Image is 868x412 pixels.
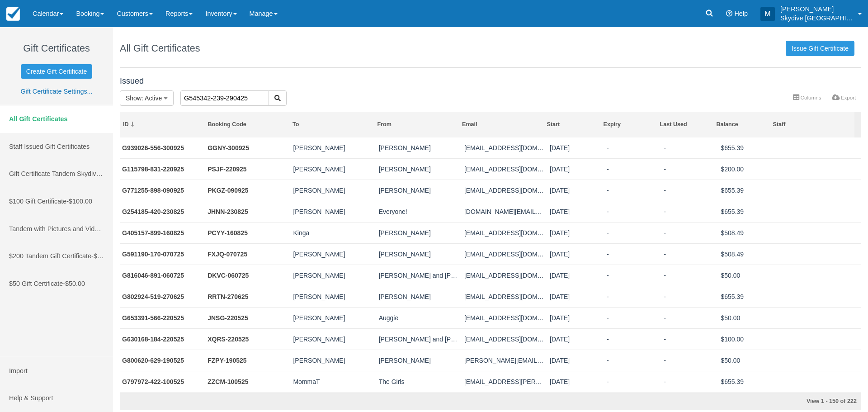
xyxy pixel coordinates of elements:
[205,201,291,222] td: JHNN-230825
[717,121,767,128] div: Balance
[208,229,248,237] a: PCYY-160825
[604,328,661,350] td: -
[719,158,776,180] td: $200.00
[661,307,718,328] td: -
[786,41,854,56] a: Issue Gift Certificate
[208,272,249,279] a: DKVC-060725
[123,121,202,128] div: ID
[122,314,184,322] a: G653391-566-220525
[120,158,205,180] td: G115798-831-220925
[377,180,462,201] td: Srushti Desai
[291,307,376,328] td: Nigel
[122,144,184,152] a: G939026-556-300925
[94,252,117,260] span: $200.00
[205,307,291,328] td: JNSG-220525
[120,371,205,392] td: G797972-422-100525
[462,243,547,265] td: robert25reynolds89@gmail.com
[205,265,291,286] td: DKVC-060725
[122,272,184,279] a: G816046-891-060725
[462,371,547,392] td: tosca.reno.kennedy@gmail.com
[126,95,142,102] span: Show
[291,158,376,180] td: Sandy
[291,180,376,201] td: Jay Patel
[604,158,661,180] td: -
[661,371,718,392] td: -
[9,252,91,260] span: $200 Tandem Gift Certificate
[291,328,376,350] td: NIGEL FLYNN
[21,64,93,79] a: Create Gift Certificate
[120,350,205,371] td: G800620-629-190525
[604,137,661,159] td: -
[120,90,174,106] button: Show: Active
[604,121,654,128] div: Expiry
[377,265,462,286] td: Tessa and Wren
[122,187,184,194] a: G771255-898-090925
[208,208,248,215] a: JHNN-230825
[547,328,604,350] td: 05/22/25
[462,307,547,328] td: brittannez1985@gmail.com
[604,201,661,222] td: -
[547,371,604,392] td: 05/22/25
[462,158,547,180] td: jump@Skydivewasagabeach.com
[604,265,661,286] td: -
[462,201,547,222] td: crowie.red@gmail.com
[661,328,718,350] td: -
[661,243,718,265] td: -
[208,378,248,385] a: ZZCM-100525
[604,286,661,307] td: -
[122,357,184,364] a: G800620-629-190525
[291,265,376,286] td: Tyler
[291,222,376,243] td: Kinga
[462,222,547,243] td: kingak122@gmail.com
[291,137,376,159] td: Emily
[69,198,92,205] span: $100.00
[120,222,205,243] td: G405157-899-160825
[6,7,20,21] img: checkfront-main-nav-mini-logo.png
[291,350,376,371] td: Nigel Flynn
[547,222,604,243] td: 08/16/25
[661,201,718,222] td: -
[377,243,462,265] td: Smith
[120,286,205,307] td: G802924-519-270625
[120,43,200,54] h1: All Gift Certificates
[291,201,376,222] td: Darren Strand
[604,350,661,371] td: -
[180,90,269,106] input: Search Gift Certificates
[547,158,604,180] td: 09/22/25
[377,201,462,222] td: Everyone!
[291,371,376,392] td: MommaT
[719,201,776,222] td: $655.39
[9,170,141,177] span: Gift Certificate Tandem Skydive (tax included)
[208,251,247,258] a: FXJQ-070725
[120,201,205,222] td: G254185-420-230825
[377,158,462,180] td: Anderson
[547,265,604,286] td: 07/06/25
[462,265,547,286] td: tylerjamielaw@gmail.com
[122,378,184,385] a: G797972-422-100525
[205,180,291,201] td: PKGZ-090925
[462,350,547,371] td: laura.kobsa@alumni.utoronto.ca
[661,222,718,243] td: -
[719,328,776,350] td: $100.00
[719,350,776,371] td: $50.00
[377,137,462,159] td: Peitz
[719,286,776,307] td: $655.39
[719,243,776,265] td: $508.49
[462,328,547,350] td: flynnj407@gmail.com
[661,180,718,201] td: -
[120,243,205,265] td: G591190-170-070725
[604,371,661,392] td: -
[205,243,291,265] td: FXJQ-070725
[208,293,248,300] a: RRTN-270625
[462,180,547,201] td: Juleemchanchad98@gmail.com
[377,371,462,392] td: The Girls
[122,166,184,173] a: G115798-831-220925
[205,328,291,350] td: XQRS-220525
[120,265,205,286] td: G816046-891-060725
[547,350,604,371] td: 05/21/25
[661,137,718,159] td: -
[9,225,170,232] span: Tandem with Pictures and Video Package (tax included)
[719,222,776,243] td: $508.49
[604,243,661,265] td: -
[208,144,249,152] a: GGNY-300925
